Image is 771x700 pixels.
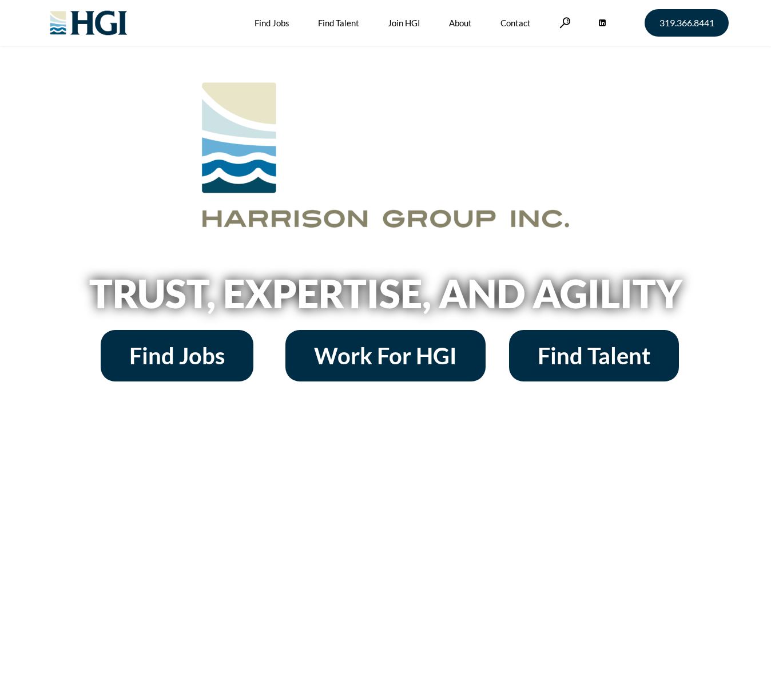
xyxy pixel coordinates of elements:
[285,330,486,381] a: Work For HGI
[59,274,712,313] h2: Trust, Expertise, and Agility
[314,344,457,367] span: Work For HGI
[129,344,225,367] span: Find Jobs
[101,330,253,381] a: Find Jobs
[559,17,571,28] a: Search
[509,330,679,381] a: Find Talent
[645,9,729,37] a: 319.366.8441
[538,344,650,367] span: Find Talent
[659,18,714,27] span: 319.366.8441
